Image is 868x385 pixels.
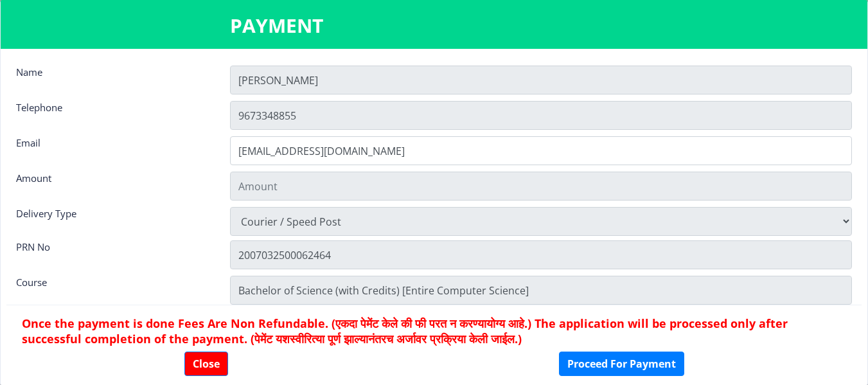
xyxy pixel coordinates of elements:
[6,66,220,91] div: Name
[559,352,684,376] button: Proceed For Payment
[230,136,852,165] input: Email
[230,240,852,269] input: Zipcode
[230,66,852,94] input: Name
[6,101,220,127] div: Telephone
[6,240,220,266] div: PRN No
[6,172,220,197] div: Amount
[230,13,639,39] h3: PAYMENT
[230,101,852,130] input: Telephone
[230,276,852,305] input: Zipcode
[22,316,846,346] h6: Once the payment is done Fees Are Non Refundable. (एकदा पेमेंट केले की फी परत न करण्यायोग्य आहे.)...
[230,172,852,201] input: Amount
[6,136,220,162] div: Email
[184,352,228,376] button: Close
[6,276,220,301] div: Course
[6,207,220,233] div: Delivery Type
